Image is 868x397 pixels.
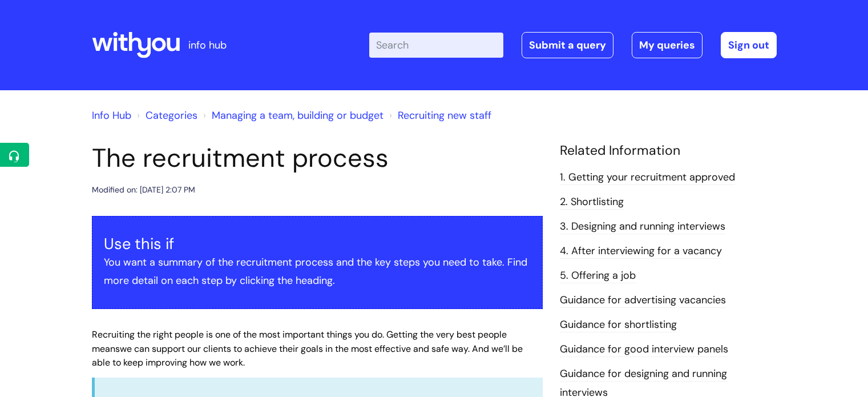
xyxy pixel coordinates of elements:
a: Sign out [721,32,777,58]
p: You want a summary of the recruitment process and the key steps you need to take. Find more detai... [104,253,531,290]
li: Recruiting new staff [386,106,491,125]
a: Guidance for shortlisting [560,318,677,332]
span: Recruiting the right people is one of the most important things you do. Getting the very best peo... [92,328,507,355]
div: | - [369,32,777,58]
a: Recruiting new staff [398,109,491,122]
a: 5. Offering a job [560,268,636,283]
a: Managing a team, building or budget [212,109,383,122]
a: Guidance for advertising vacancies [560,293,726,308]
h3: Use this if [104,235,531,253]
a: Submit a query [522,32,613,58]
p: info hub [188,36,227,54]
li: Solution home [134,106,197,125]
a: My queries [632,32,703,58]
a: 2. Shortlisting [560,195,624,210]
a: 4. After interviewing for a vacancy [560,244,722,259]
a: 3. Designing and running interviews [560,219,725,234]
h1: The recruitment process [92,143,543,174]
a: Info Hub [92,109,131,122]
div: Modified on: [DATE] 2:07 PM [92,183,195,197]
h4: Related Information [560,143,777,159]
li: Managing a team, building or budget [200,106,383,125]
input: Search [369,33,503,58]
span: we can support our clients to achieve their goals in the most effective and safe way. And we’ll b... [92,343,523,369]
a: Guidance for good interview panels [560,342,728,357]
a: Categories [146,109,197,122]
a: 1. Getting your recruitment approved [560,170,735,185]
